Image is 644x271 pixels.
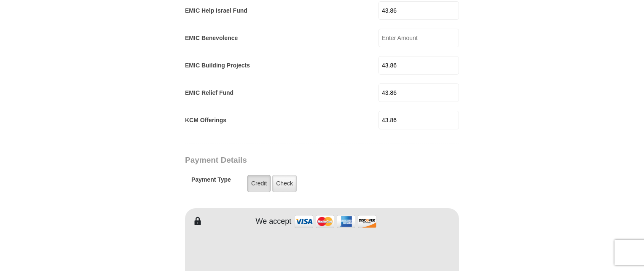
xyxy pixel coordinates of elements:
[378,111,459,129] input: Enter Amount
[247,175,271,192] label: Credit
[185,34,238,43] label: EMIC Benevolence
[191,176,231,188] h5: Payment Type
[185,116,226,125] label: KCM Offerings
[185,156,400,165] h3: Payment Details
[378,29,459,47] input: Enter Amount
[272,175,297,192] label: Check
[185,61,250,70] label: EMIC Building Projects
[256,217,292,226] h4: We accept
[185,89,233,97] label: EMIC Relief Fund
[293,212,378,231] img: credit cards accepted
[378,56,459,75] input: Enter Amount
[378,83,459,102] input: Enter Amount
[378,1,459,20] input: Enter Amount
[185,6,247,15] label: EMIC Help Israel Fund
